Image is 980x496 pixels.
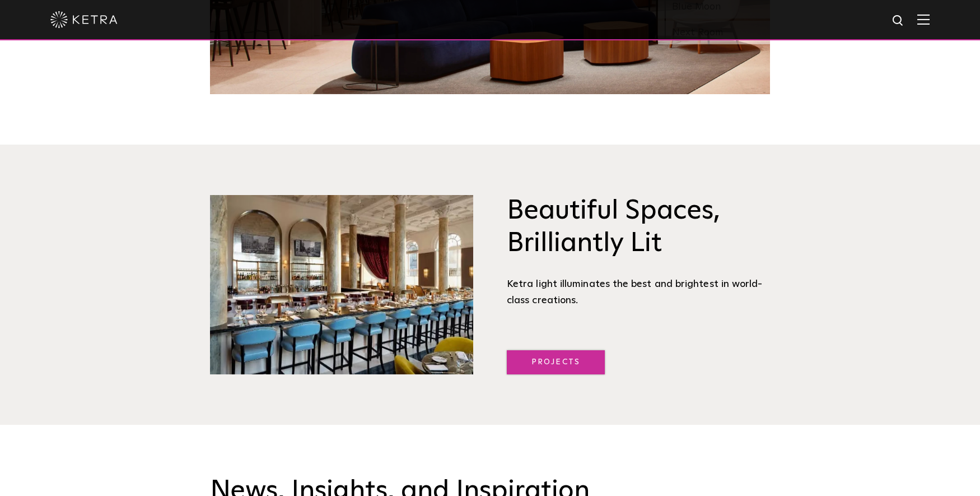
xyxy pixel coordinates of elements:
[210,195,473,374] img: Brilliantly Lit@2x
[50,11,118,28] img: ketra-logo-2019-white
[507,195,770,259] h3: Beautiful Spaces, Brilliantly Lit
[892,14,906,28] img: search icon
[507,350,605,374] a: Projects
[917,14,930,25] img: Hamburger%20Nav.svg
[507,276,770,308] div: Ketra light illuminates the best and brightest in world-class creations.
